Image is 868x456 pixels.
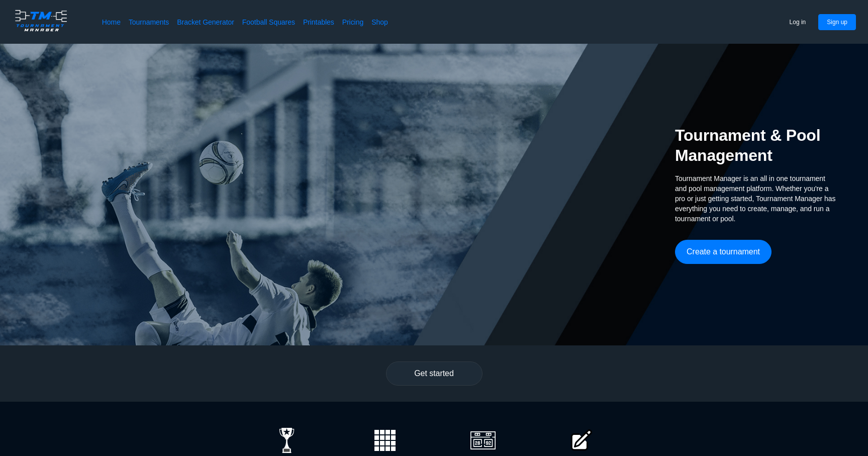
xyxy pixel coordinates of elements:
[818,14,856,30] button: Sign up
[129,17,169,27] a: Tournaments
[675,173,836,224] span: Tournament Manager is an all in one tournament and pool management platform. Whether you're a pro...
[274,428,300,453] img: trophy.af1f162d0609cb352d9c6f1639651ff2.svg
[371,17,388,27] a: Shop
[177,17,234,27] a: Bracket Generator
[470,428,496,453] img: scoreboard.1e57393721357183ef9760dcff602ac4.svg
[242,17,295,27] a: Football Squares
[675,240,771,264] button: Create a tournament
[303,17,334,27] a: Printables
[568,428,594,453] img: pencilsquare.0618cedfd402539dea291553dd6f4288.svg
[386,361,483,386] button: Get started
[102,17,121,27] a: Home
[12,8,70,33] img: logo.ffa97a18e3bf2c7d.png
[675,125,836,165] h2: Tournament & Pool Management
[781,14,815,30] button: Log in
[372,428,398,453] img: wCBcAAAAASUVORK5CYII=
[342,17,363,27] a: Pricing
